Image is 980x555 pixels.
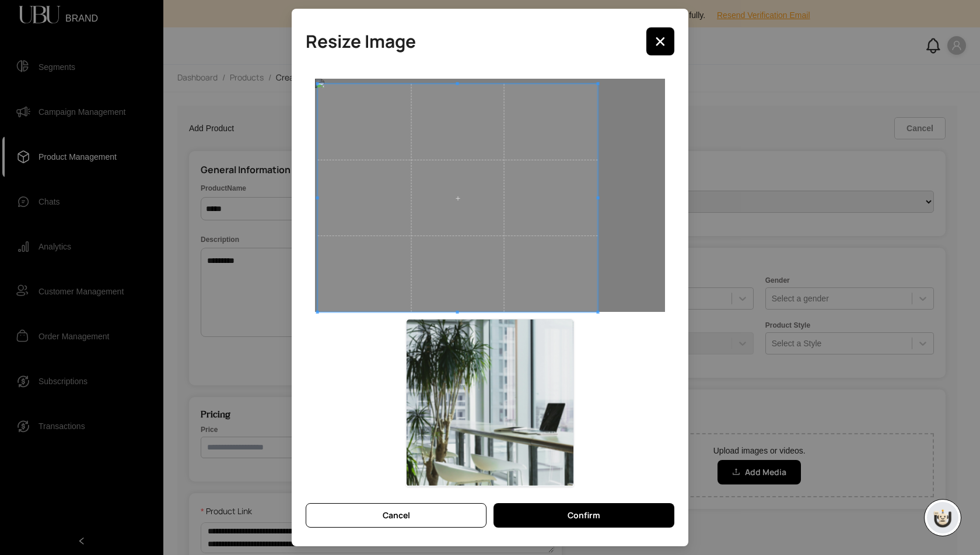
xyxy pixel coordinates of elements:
button: Cancel [306,503,487,528]
span: Confirm [568,509,600,522]
img: Preview [406,319,574,487]
span: Cancel [383,509,410,522]
h2: Resize Image [306,31,416,52]
button: Confirm [494,503,674,528]
img: chatboticon-C4A3G2IU.png [931,506,954,529]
